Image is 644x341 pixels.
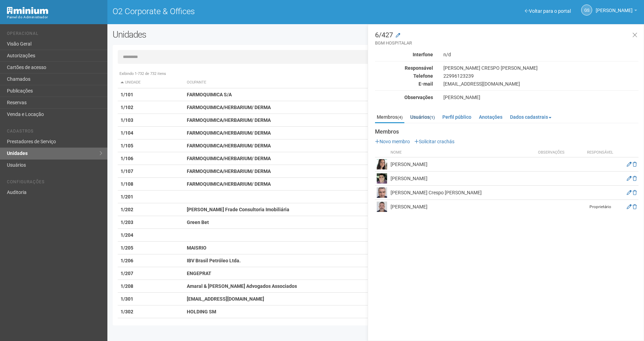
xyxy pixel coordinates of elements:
[438,51,644,58] div: n/d
[396,32,400,39] a: Modificar a unidade
[113,29,326,40] h2: Unidades
[121,207,133,212] strong: 1/202
[7,14,102,20] div: Painel do Administrador
[596,9,637,14] a: [PERSON_NAME]
[7,179,102,187] li: Configurações
[408,112,436,122] a: Usuários(1)
[525,8,571,14] a: Voltar para o portal
[121,220,133,225] strong: 1/203
[389,186,536,200] td: [PERSON_NAME] Crespo [PERSON_NAME]
[375,139,410,144] a: Novo membro
[121,232,133,238] strong: 1/204
[187,271,211,276] strong: ENGEPRAT
[627,162,632,167] a: Editar membro
[375,31,638,46] h3: 6/427
[627,204,632,210] a: Editar membro
[581,4,592,16] a: GS
[187,245,206,251] strong: MAISRIO
[370,65,438,71] div: Responsável
[438,73,644,79] div: 22996123239
[118,71,634,77] div: Exibindo 1-732 de 732 itens
[187,309,216,314] strong: HOLDING SM
[187,207,289,212] strong: [PERSON_NAME] Frade Consultoria Imobiliária
[121,105,133,110] strong: 1/102
[377,173,387,184] img: user.png
[536,148,583,157] th: Observações
[370,94,438,100] div: Observações
[377,159,387,169] img: user.png
[430,115,435,120] small: (1)
[187,143,271,148] strong: FARMOQUIMICA/HERBARIUM/ DERMA
[121,194,133,199] strong: 1/201
[377,187,387,198] img: user.png
[389,200,536,214] td: [PERSON_NAME]
[7,7,48,14] img: Minium
[633,162,637,167] a: Excluir membro
[121,92,133,97] strong: 1/101
[121,245,133,251] strong: 1/205
[627,190,632,195] a: Editar membro
[121,156,133,161] strong: 1/106
[370,73,438,79] div: Telefone
[121,271,133,276] strong: 1/207
[187,117,271,123] strong: FARMOQUIMICA/HERBARIUM/ DERMA
[438,65,644,71] div: [PERSON_NAME] CRESPO [PERSON_NAME]
[121,283,133,289] strong: 1/208
[633,190,637,195] a: Excluir membro
[187,92,232,97] strong: FARMOQUIMICA S/A
[187,258,241,263] strong: IBV Brasil Petróleo Ltda.
[377,202,387,212] img: user.png
[397,115,403,120] small: (4)
[187,181,271,187] strong: FARMOQUIMICA/HERBARIUM/ DERMA
[121,130,133,136] strong: 1/104
[370,51,438,58] div: Interfone
[121,168,133,174] strong: 1/107
[583,148,617,157] th: Responsável
[508,112,553,122] a: Dados cadastrais
[375,129,638,135] strong: Membros
[441,112,473,122] a: Perfil público
[596,1,633,13] span: Gabriela Souza
[184,77,412,88] th: Ocupante: activate to sort column ascending
[375,112,404,123] a: Membros(4)
[370,81,438,87] div: E-mail
[633,176,637,181] a: Excluir membro
[477,112,504,122] a: Anotações
[187,105,271,110] strong: FARMOQUIMICA/HERBARIUM/ DERMA
[187,156,271,161] strong: FARMOQUIMICA/HERBARIUM/ DERMA
[389,148,536,157] th: Nome
[121,181,133,187] strong: 1/108
[438,81,644,87] div: [EMAIL_ADDRESS][DOMAIN_NAME]
[121,143,133,148] strong: 1/105
[121,117,133,123] strong: 1/103
[414,139,454,144] a: Solicitar crachás
[187,283,297,289] strong: Amaral & [PERSON_NAME] Advogados Associados
[187,168,271,174] strong: FARMOQUIMICA/HERBARIUM/ DERMA
[187,220,209,225] strong: Green Bet
[113,7,371,16] h1: O2 Corporate & Offices
[389,172,536,186] td: [PERSON_NAME]
[121,309,133,314] strong: 1/302
[7,31,102,38] li: Operacional
[121,296,133,302] strong: 1/301
[118,77,184,88] th: Unidade: activate to sort column descending
[627,176,632,181] a: Editar membro
[375,40,638,46] small: BGM HOSPITALAR
[633,204,637,210] a: Excluir membro
[187,296,264,302] strong: [EMAIL_ADDRESS][DOMAIN_NAME]
[389,157,536,172] td: [PERSON_NAME]
[583,200,617,214] td: Proprietário
[7,129,102,136] li: Cadastros
[121,258,133,263] strong: 1/206
[438,94,644,100] div: [PERSON_NAME]
[187,130,271,136] strong: FARMOQUIMICA/HERBARIUM/ DERMA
